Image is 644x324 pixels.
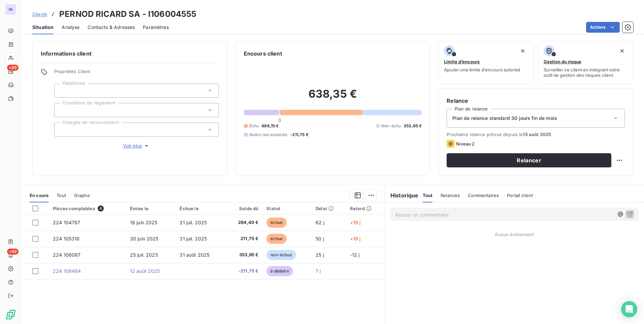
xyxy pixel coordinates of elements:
[53,252,81,258] span: 224 106087
[98,205,104,212] span: 4
[381,123,401,129] span: Non-échu
[441,193,460,198] span: Relances
[60,127,65,133] input: Ajouter une valeur
[5,4,16,15] div: IN
[5,66,16,77] a: +99
[447,153,611,167] button: Relancer
[261,123,279,129] span: 496,15 €
[41,50,219,58] h6: Informations client
[316,252,324,258] span: 25 j
[495,232,534,237] span: Aucun évènement
[130,206,172,211] div: Émise le
[62,24,79,31] span: Analyse
[180,206,221,211] div: Échue le
[278,118,281,123] span: 0
[586,22,620,33] button: Actions
[444,59,480,64] span: Limite d’encours
[229,235,258,242] span: 211,75 €
[621,301,637,317] div: Open Intercom Messenger
[30,193,49,198] span: En cours
[266,206,308,211] div: Statut
[74,193,90,198] span: Graphe
[452,115,557,122] span: Plan de relance standard 30 jours fin de mois
[229,206,258,211] div: Solde dû
[130,268,160,274] span: 12 août 2025
[423,193,433,198] span: Tout
[266,218,287,228] span: échue
[130,252,158,258] span: 25 juil. 2025
[244,87,422,107] h2: 638,35 €
[350,252,360,258] span: -12 j
[447,97,625,105] h6: Relance
[59,8,196,20] h3: PERNOD RICARD SA - I106004555
[53,236,80,241] span: 224 105318
[54,142,219,150] button: Voir plus
[180,236,207,241] span: 31 juil. 2025
[316,206,342,211] div: Délai
[53,268,81,274] span: 224 106464
[180,220,207,225] span: 31 juil. 2025
[123,142,150,149] span: Voir plus
[447,132,625,137] span: Prochaine relance prévue depuis le
[266,266,293,276] span: à déduire
[229,252,258,258] span: 353,95 €
[249,132,288,138] span: Avoirs non associés
[523,132,551,137] span: 15 août 2025
[544,67,627,78] span: Surveiller ce client en intégrant votre outil de gestion des risques client.
[180,252,210,258] span: 31 août 2025
[60,107,65,113] input: Ajouter une valeur
[350,220,361,225] span: +19 j
[60,88,65,94] input: Ajouter une valeur
[266,234,287,244] span: échue
[229,219,258,226] span: 284,40 €
[350,206,381,211] div: Retard
[385,191,419,199] h6: Historique
[350,236,361,241] span: +19 j
[32,11,47,17] span: Clients
[538,41,633,84] button: Gestion du risqueSurveiller ce client en intégrant votre outil de gestion des risques client.
[7,65,19,71] span: +99
[444,67,520,72] span: Ajouter une limite d’encours autorisé
[7,249,19,255] span: +99
[53,205,122,212] div: Pièces comptables
[32,11,47,18] a: Clients
[143,24,169,31] span: Paramètres
[32,24,54,31] span: Situation
[316,220,324,225] span: 62 j
[507,193,533,198] span: Portail client
[53,220,80,225] span: 224 104787
[438,41,534,84] button: Limite d’encoursAjouter une limite d’encours autorisé
[249,123,259,129] span: Échu
[468,193,499,198] span: Commentaires
[5,309,16,320] img: Logo LeanPay
[130,220,158,225] span: 18 juin 2025
[456,141,475,147] span: Niveau 2
[57,193,66,198] span: Tout
[290,132,309,138] span: -211,75 €
[404,123,422,129] span: 353,95 €
[130,236,159,241] span: 30 juin 2025
[54,69,219,78] span: Propriétés Client
[316,268,321,274] span: 7 j
[544,59,581,64] span: Gestion du risque
[316,236,324,241] span: 50 j
[88,24,135,31] span: Contacts & Adresses
[266,250,296,260] span: non-échue
[244,50,282,58] h6: Encours client
[229,268,258,274] span: -211,75 €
